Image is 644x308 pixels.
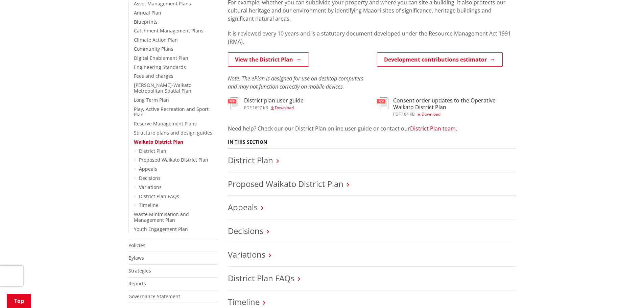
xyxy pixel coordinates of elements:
p: It is reviewed every 10 years and is a statutory document developed under the Resource Management... [228,29,516,46]
em: Note: The ePlan is designed for use on desktop computers and may not function correctly on mobile... [228,75,363,90]
span: pdf [393,111,401,117]
span: 1697 KB [253,105,268,111]
a: Blueprints [134,19,158,25]
a: District Plan FAQs [139,193,179,199]
h5: In this section [228,139,267,145]
a: Proposed Waikato District Plan [139,157,208,163]
a: District Plan [228,155,273,166]
a: Decisions [228,225,263,236]
a: Digital Enablement Plan [134,55,188,61]
a: Timeline [139,202,159,208]
span: 164 KB [402,111,415,117]
h3: District plan user guide [244,97,304,104]
span: pdf [244,105,252,111]
span: Download [422,111,440,117]
a: Engineering Standards [134,64,186,70]
img: document-pdf.svg [377,97,388,109]
a: Long Term Plan [134,97,169,103]
a: Strategies [128,267,151,274]
a: Top [7,294,31,308]
a: Timeline [228,296,260,307]
a: Development contributions estimator [377,52,503,67]
a: Policies [128,242,145,248]
a: Reserve Management Plans [134,120,197,127]
a: District Plan [139,148,166,154]
div: , [244,106,304,110]
a: Waste Minimisation and Management Plan [134,211,189,223]
a: Proposed Waikato District Plan [228,178,343,189]
a: Climate Action Plan [134,37,178,43]
a: Variations [139,184,162,190]
h3: Consent order updates to the Operative Waikato District Plan [393,97,516,110]
img: document-pdf.svg [228,97,239,109]
a: Community Plans [134,46,173,52]
a: Reports [128,280,146,287]
a: Structure plans and design guides [134,129,212,136]
a: District Plan FAQs [228,273,294,284]
a: Asset Management Plans [134,0,191,7]
a: District Plan team. [410,125,457,132]
a: View the District Plan [228,52,309,67]
span: Download [275,105,294,111]
a: Appeals [139,166,157,172]
p: Need help? Check our our District Plan online user guide or contact our [228,124,516,133]
a: Governance Statement [128,293,180,300]
a: Appeals [228,202,258,213]
a: Annual Plan [134,9,161,16]
a: Youth Engagement Plan [134,226,188,232]
a: Decisions [139,175,161,181]
div: , [393,112,516,116]
a: District plan user guide pdf,1697 KB Download [228,97,304,110]
a: Consent order updates to the Operative Waikato District Plan pdf,164 KB Download [377,97,516,116]
a: Variations [228,249,265,260]
a: Catchment Management Plans [134,27,204,34]
a: [PERSON_NAME]-Waikato Metropolitan Spatial Plan [134,82,191,94]
a: Fees and charges [134,73,173,79]
a: Play, Active Recreation and Sport Plan [134,106,209,118]
a: Bylaws [128,255,144,261]
a: Waikato District Plan [134,139,183,145]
